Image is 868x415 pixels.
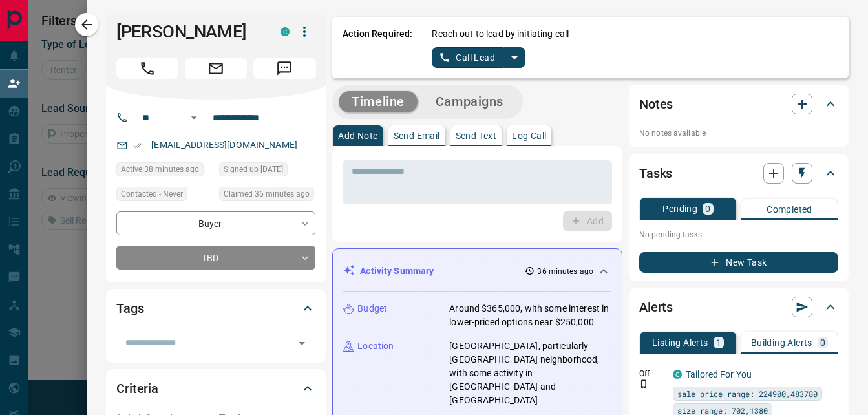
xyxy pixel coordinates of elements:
[751,338,812,347] p: Building Alerts
[116,162,213,180] div: Fri Sep 12 2025
[116,298,143,319] h2: Tags
[281,27,290,36] div: condos.ca
[639,292,838,323] div: Alerts
[677,387,818,400] span: sale price range: 224900,483780
[121,163,199,176] span: Active 38 minutes ago
[639,94,673,114] h2: Notes
[705,204,710,213] p: 0
[639,379,648,388] svg: Push Notification Only
[639,89,838,120] div: Notes
[537,266,593,277] p: 36 minutes ago
[339,91,418,112] button: Timeline
[121,187,183,200] span: Contacted - Never
[219,187,315,205] div: Fri Sep 12 2025
[357,302,387,315] p: Budget
[432,47,525,68] div: split button
[639,163,672,184] h2: Tasks
[394,131,440,140] p: Send Email
[151,140,297,150] a: [EMAIL_ADDRESS][DOMAIN_NAME]
[133,141,142,150] svg: Email Verified
[343,259,611,283] div: Activity Summary36 minutes ago
[423,91,516,112] button: Campaigns
[820,338,825,347] p: 0
[185,58,247,79] span: Email
[662,204,697,213] p: Pending
[449,302,611,329] p: Around $365,000, with some interest in lower-priced options near $250,000
[116,293,315,324] div: Tags
[293,334,311,352] button: Open
[116,21,261,42] h1: [PERSON_NAME]
[673,370,682,379] div: condos.ca
[652,338,708,347] p: Listing Alerts
[639,158,838,189] div: Tasks
[116,211,315,235] div: Buyer
[224,163,283,176] span: Signed up [DATE]
[639,127,838,139] p: No notes available
[338,131,377,140] p: Add Note
[219,162,315,180] div: Tue Aug 12 2025
[343,27,412,68] p: Action Required:
[116,373,315,404] div: Criteria
[449,339,611,407] p: [GEOGRAPHIC_DATA], particularly [GEOGRAPHIC_DATA] neighborhood, with some activity in [GEOGRAPHIC...
[639,225,838,244] p: No pending tasks
[116,246,315,270] div: TBD
[432,47,503,68] button: Call Lead
[639,297,673,317] h2: Alerts
[186,110,202,125] button: Open
[253,58,315,79] span: Message
[639,368,665,379] p: Off
[716,338,721,347] p: 1
[357,339,394,353] p: Location
[116,58,178,79] span: Call
[512,131,546,140] p: Log Call
[686,369,752,379] a: Tailored For You
[432,27,569,41] p: Reach out to lead by initiating call
[767,205,812,214] p: Completed
[116,378,158,399] h2: Criteria
[639,252,838,273] button: New Task
[224,187,310,200] span: Claimed 36 minutes ago
[360,264,434,278] p: Activity Summary
[456,131,497,140] p: Send Text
